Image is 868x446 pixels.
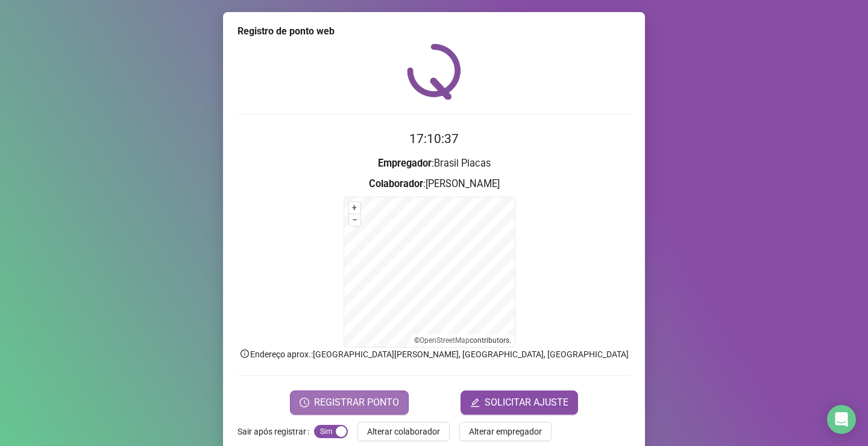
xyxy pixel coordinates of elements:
[469,425,542,438] span: Alterar empregador
[367,425,440,438] span: Alterar colaborador
[300,398,309,407] span: clock-circle
[314,395,399,410] span: REGISTRAR PONTO
[237,422,314,441] label: Sair após registrar
[239,348,250,359] span: info-circle
[369,178,423,190] strong: Colaborador
[237,348,631,361] p: Endereço aprox. : [GEOGRAPHIC_DATA][PERSON_NAME], [GEOGRAPHIC_DATA], [GEOGRAPHIC_DATA]
[459,422,552,441] button: Alterar empregador
[290,390,409,415] button: REGISTRAR PONTO
[485,395,568,410] span: SOLICITAR AJUSTE
[409,132,459,146] time: 17:10:37
[237,176,631,192] h3: : [PERSON_NAME]
[420,336,470,345] a: OpenStreetMap
[357,422,450,441] button: Alterar colaborador
[414,336,511,345] li: © contributors.
[237,24,631,39] div: Registro de ponto web
[827,405,856,434] div: Open Intercom Messenger
[407,43,461,100] img: QRPoint
[349,214,360,226] button: –
[349,202,360,214] button: +
[378,158,432,169] strong: Empregador
[237,156,631,171] h3: : Brasil Placas
[470,398,480,407] span: edit
[461,390,578,415] button: editSOLICITAR AJUSTE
